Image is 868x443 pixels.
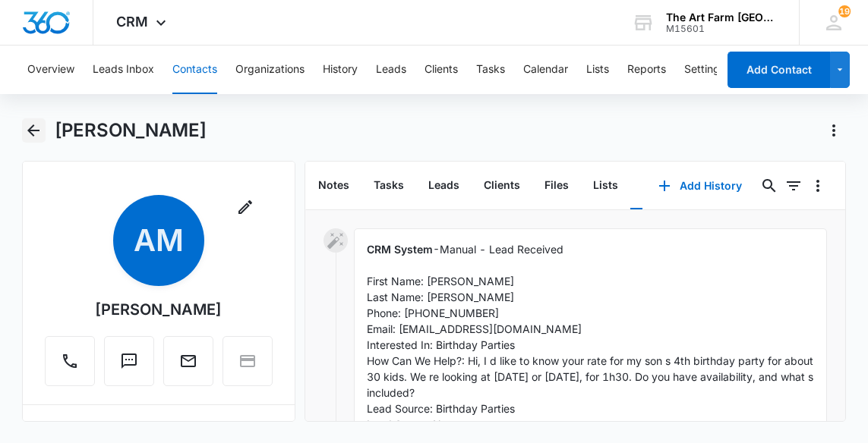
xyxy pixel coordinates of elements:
a: Email [163,360,213,372]
a: Call [45,360,95,372]
h4: Contact Info [35,420,108,438]
div: [PERSON_NAME] [95,298,222,321]
button: Actions [822,118,846,143]
button: Add Contact [728,52,830,88]
button: Add History [643,168,757,204]
button: Leads [376,46,406,94]
button: Reports [627,46,666,94]
button: Back [22,118,46,143]
button: History [323,46,358,94]
button: Leads Inbox [93,46,154,94]
button: Clients [425,46,458,94]
button: Contacts [172,46,217,94]
button: Files [532,162,581,209]
button: Text [104,336,154,386]
h1: [PERSON_NAME] [55,119,207,142]
span: CRM System [367,243,433,256]
button: Settings [684,46,725,94]
button: Overflow Menu [806,174,830,198]
button: Close [258,417,282,441]
button: Call [45,336,95,386]
button: Calendar [523,46,568,94]
span: CRM [116,14,148,30]
button: Filters [781,174,806,198]
span: 19 [838,5,851,17]
div: notifications count [838,5,851,17]
div: account name [666,11,777,24]
button: Leads [416,162,472,209]
button: Tasks [476,46,505,94]
button: Email [163,336,213,386]
span: AM [113,195,204,286]
div: account id [666,24,777,34]
button: History [630,162,693,209]
button: Lists [581,162,630,209]
button: Lists [586,46,609,94]
button: Organizations [235,46,305,94]
button: Clients [472,162,532,209]
button: Search... [757,174,781,198]
button: Notes [306,162,361,209]
button: Overview [27,46,74,94]
a: Text [104,360,154,372]
button: Tasks [361,162,416,209]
